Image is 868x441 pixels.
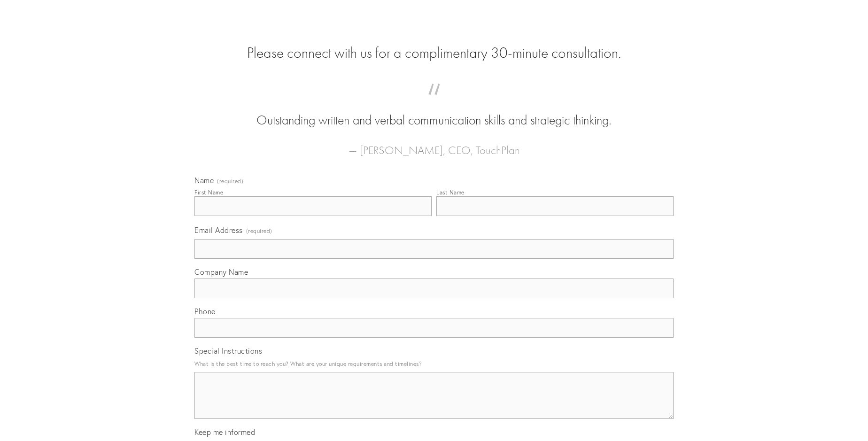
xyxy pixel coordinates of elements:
span: Name [194,176,214,185]
span: (required) [217,178,243,184]
div: Last Name [436,189,465,196]
span: Keep me informed [194,427,255,437]
span: Special Instructions [194,346,262,356]
h2: Please connect with us for a complimentary 30-minute consultation. [194,44,674,62]
span: Email Address [194,225,243,235]
span: Phone [194,307,216,316]
span: “ [209,93,659,111]
figcaption: — [PERSON_NAME], CEO, TouchPlan [209,130,659,160]
blockquote: Outstanding written and verbal communication skills and strategic thinking. [209,93,659,130]
span: (required) [246,224,272,237]
div: First Name [194,189,223,196]
span: Company Name [194,267,248,277]
p: What is the best time to reach you? What are your unique requirements and timelines? [194,357,674,370]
